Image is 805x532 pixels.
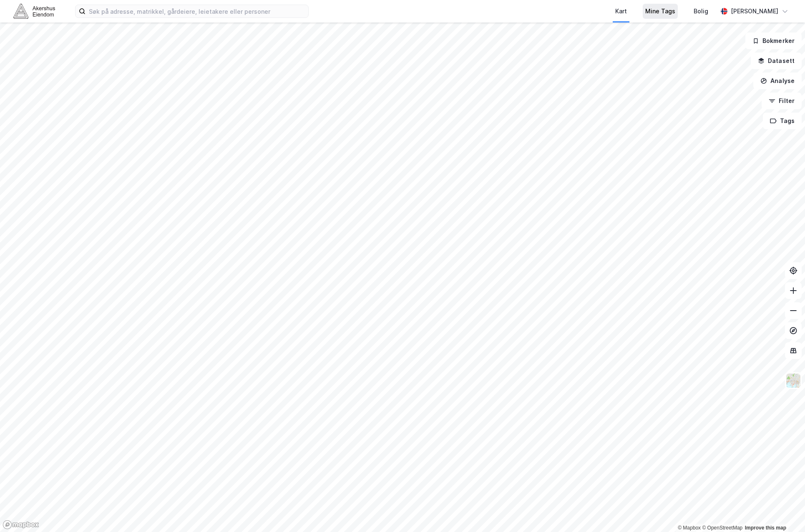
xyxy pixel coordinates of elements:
[702,525,742,531] a: OpenStreetMap
[751,53,802,69] button: Datasett
[762,93,802,109] button: Filter
[678,525,701,531] a: Mapbox
[13,4,55,18] img: akershus-eiendom-logo.9091f326c980b4bce74ccdd9f866810c.svg
[763,492,805,532] iframe: Chat Widget
[3,520,39,529] a: Mapbox homepage
[763,492,805,532] div: Kontrollprogram for chat
[694,6,708,16] div: Bolig
[645,6,675,16] div: Mine Tags
[785,373,801,389] img: Z
[615,6,627,16] div: Kart
[745,33,802,49] button: Bokmerker
[745,525,786,531] a: Improve this map
[763,113,802,129] button: Tags
[753,73,802,89] button: Analyse
[86,5,308,18] input: Søk på adresse, matrikkel, gårdeiere, leietakere eller personer
[731,6,778,16] div: [PERSON_NAME]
